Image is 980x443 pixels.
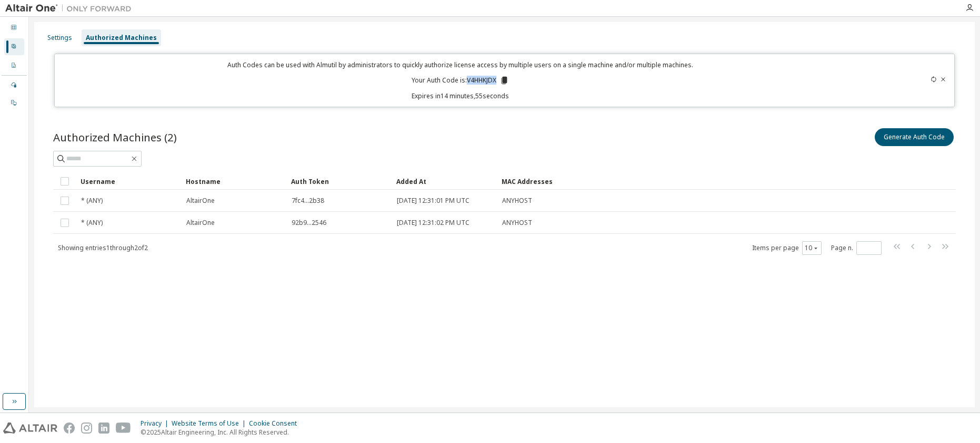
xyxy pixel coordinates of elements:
[98,423,109,434] img: linkedin.svg
[81,219,103,227] span: * (ANY)
[141,428,303,437] p: © 2025 Altair Engineering, Inc. All Rights Reserved.
[4,77,24,94] div: Managed
[502,219,532,227] span: ANYHOST
[4,95,24,111] div: On Prem
[172,419,249,428] div: Website Terms of Use
[186,219,215,227] span: AltairOne
[86,34,157,42] div: Authorized Machines
[875,128,954,146] button: Generate Auth Code
[141,419,172,428] div: Privacy
[81,173,177,190] div: Username
[805,244,819,252] button: 10
[4,57,24,74] div: Company Profile
[58,243,148,252] span: Showing entries 1 through 2 of 2
[831,241,882,255] span: Page n.
[186,173,283,190] div: Hostname
[47,34,72,42] div: Settings
[5,3,137,14] img: Altair One
[64,423,75,434] img: facebook.svg
[61,91,859,100] p: Expires in 14 minutes, 55 seconds
[396,173,493,190] div: Added At
[397,219,469,227] span: [DATE] 12:31:02 PM UTC
[291,173,388,190] div: Auth Token
[397,197,469,205] span: [DATE] 12:31:01 PM UTC
[81,423,92,434] img: instagram.svg
[292,219,326,227] span: 92b9...2546
[249,419,303,428] div: Cookie Consent
[502,197,532,205] span: ANYHOST
[116,423,131,434] img: youtube.svg
[4,19,24,36] div: Dashboard
[186,197,215,205] span: AltairOne
[4,38,24,55] div: User Profile
[53,130,177,145] span: Authorized Machines (2)
[61,60,859,69] p: Auth Codes can be used with Almutil by administrators to quickly authorize license access by mult...
[752,241,822,255] span: Items per page
[81,197,103,205] span: * (ANY)
[502,173,845,190] div: MAC Addresses
[412,76,509,85] p: Your Auth Code is: V4HHKJDX
[3,423,57,434] img: altair_logo.svg
[292,197,324,205] span: 7fc4...2b38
